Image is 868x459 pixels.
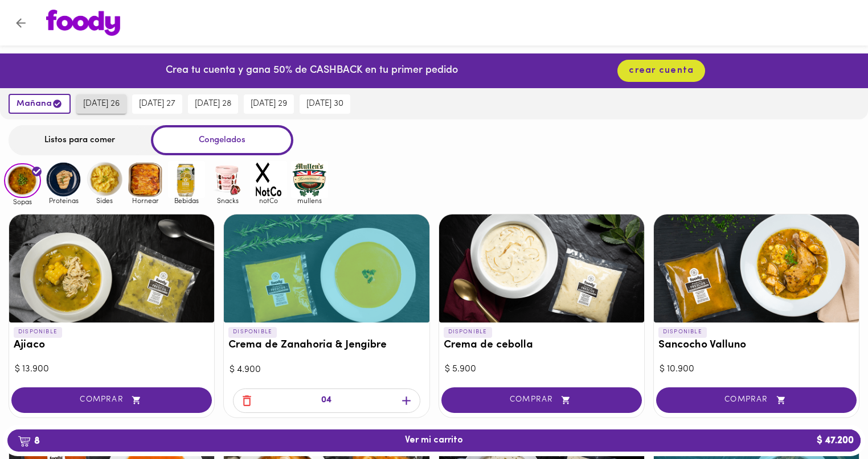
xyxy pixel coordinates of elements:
div: $ 5.900 [445,363,638,376]
span: notCo [250,197,287,204]
p: DISPONIBLE [658,327,707,337]
img: logo.png [46,10,120,36]
span: Bebidas [168,197,205,204]
div: $ 10.900 [660,363,853,376]
span: [DATE] 30 [306,99,343,109]
span: COMPRAR [670,395,842,405]
button: mañana [9,94,71,114]
div: Ajiaco [9,214,214,322]
span: [DATE] 26 [83,99,120,109]
button: crear cuenta [617,60,705,82]
span: crear cuenta [629,65,694,76]
span: Sopas [4,198,41,205]
button: COMPRAR [441,387,642,413]
span: Snacks [209,197,246,204]
div: Listos para comer [9,125,151,155]
p: DISPONIBLE [228,327,277,337]
div: Crema de cebolla [439,214,644,322]
img: Proteinas [45,161,82,198]
span: Sides [86,197,123,204]
img: cart.png [18,436,31,447]
div: $ 13.900 [15,363,208,376]
p: 04 [321,394,331,407]
button: Volver [7,9,35,37]
h3: Sancocho Valluno [658,340,854,352]
div: Crema de Zanahoria & Jengibre [224,214,429,322]
h3: Crema de Zanahoria & Jengibre [228,340,424,352]
span: Proteinas [45,197,82,204]
p: DISPONIBLE [444,327,492,337]
div: Sancocho Valluno [654,214,859,322]
button: COMPRAR [11,387,212,413]
img: Sides [86,161,123,198]
img: Snacks [209,161,246,198]
button: [DATE] 30 [300,94,350,114]
button: [DATE] 26 [76,94,126,114]
img: Hornear [127,161,164,198]
p: Crea tu cuenta y gana 50% de CASHBACK en tu primer pedido [166,64,458,78]
span: mullens [291,197,328,204]
h3: Ajiaco [14,340,210,352]
iframe: Messagebird Livechat Widget [802,393,857,448]
button: COMPRAR [656,387,857,413]
button: [DATE] 28 [188,94,238,114]
button: 8Ver mi carrito$ 47.200 [7,429,861,452]
button: [DATE] 29 [244,94,294,114]
img: Sopas [4,163,41,199]
img: mullens [291,161,328,198]
span: COMPRAR [456,395,628,405]
div: $ 4.900 [230,363,423,377]
div: Congelados [151,125,293,155]
img: Bebidas [168,161,205,198]
span: COMPRAR [26,395,198,405]
span: mañana [17,98,63,109]
span: [DATE] 27 [139,99,175,109]
img: notCo [250,161,287,198]
span: Hornear [127,197,164,204]
b: 8 [11,433,47,448]
span: Ver mi carrito [405,435,463,446]
button: [DATE] 27 [132,94,182,114]
h3: Crema de cebolla [444,340,640,352]
p: DISPONIBLE [14,327,62,337]
span: [DATE] 29 [251,99,287,109]
span: [DATE] 28 [195,99,231,109]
